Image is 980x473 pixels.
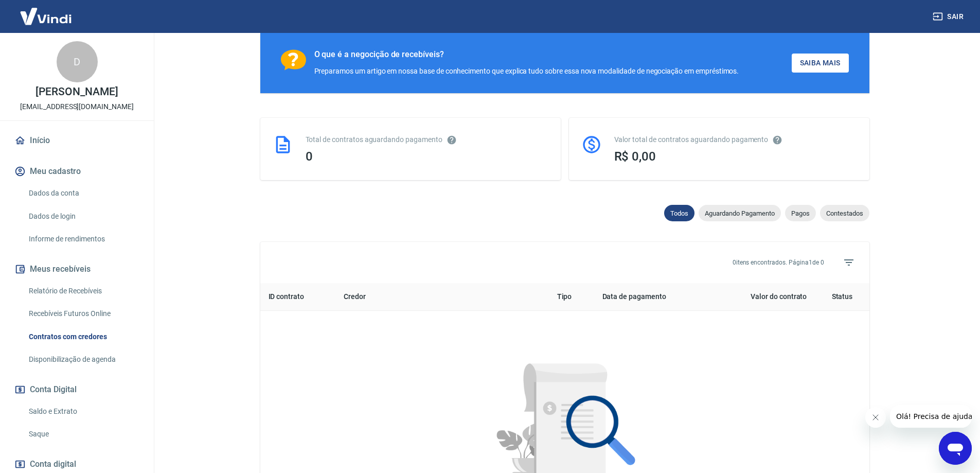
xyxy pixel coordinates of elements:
[815,283,869,311] th: Status
[447,135,457,145] svg: Esses contratos não se referem à Vindi, mas sim a outras instituições.
[12,160,141,183] button: Meu cadastro
[314,49,739,60] div: O que é a negocição de recebíveis?
[12,1,79,32] img: Vindi
[25,183,141,204] a: Dados da conta
[792,54,849,73] a: Saiba Mais
[785,209,816,217] span: Pagos
[25,349,141,370] a: Disponibilização de agenda
[25,229,141,250] a: Informe de rendimentos
[836,250,861,275] span: Filtros
[25,206,141,227] a: Dados de login
[12,378,141,401] button: Conta Digital
[733,258,824,267] p: 0 itens encontrados. Página 1 de 0
[939,432,972,465] iframe: Botão para abrir a janela de mensagens
[785,205,816,221] div: Pagos
[710,283,815,311] th: Valor do contrato
[335,283,548,311] th: Credor
[25,326,141,347] a: Contratos com credores
[6,7,86,15] span: Olá! Precisa de ajuda?
[25,281,141,302] a: Relatório de Recebíveis
[890,405,972,428] iframe: Mensagem da empresa
[12,129,141,152] a: Início
[281,49,306,71] img: Ícone com um ponto de interrogação.
[549,283,594,311] th: Tipo
[820,205,869,221] div: Contestados
[699,205,781,221] div: Aguardando Pagamento
[25,401,141,422] a: Saldo e Extrato
[20,101,134,112] p: [EMAIL_ADDRESS][DOMAIN_NAME]
[25,303,141,324] a: Recebíveis Futuros Online
[772,135,782,145] svg: O valor comprometido não se refere a pagamentos pendentes na Vindi e sim como garantia a outras i...
[820,209,869,217] span: Contestados
[614,149,656,164] span: R$ 0,00
[57,41,98,82] div: D
[664,209,694,217] span: Todos
[260,283,336,311] th: ID contrato
[306,134,548,145] div: Total de contratos aguardando pagamento
[314,66,739,77] div: Preparamos um artigo em nossa base de conhecimento que explica tudo sobre essa nova modalidade de...
[594,283,710,311] th: Data de pagamento
[699,209,781,217] span: Aguardando Pagamento
[12,258,141,281] button: Meus recebíveis
[25,424,141,445] a: Saque
[35,86,118,97] p: [PERSON_NAME]
[306,149,548,164] div: 0
[865,407,886,428] iframe: Fechar mensagem
[30,457,76,471] span: Conta digital
[614,134,857,145] div: Valor total de contratos aguardando pagamento
[664,205,694,221] div: Todos
[931,7,968,26] button: Sair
